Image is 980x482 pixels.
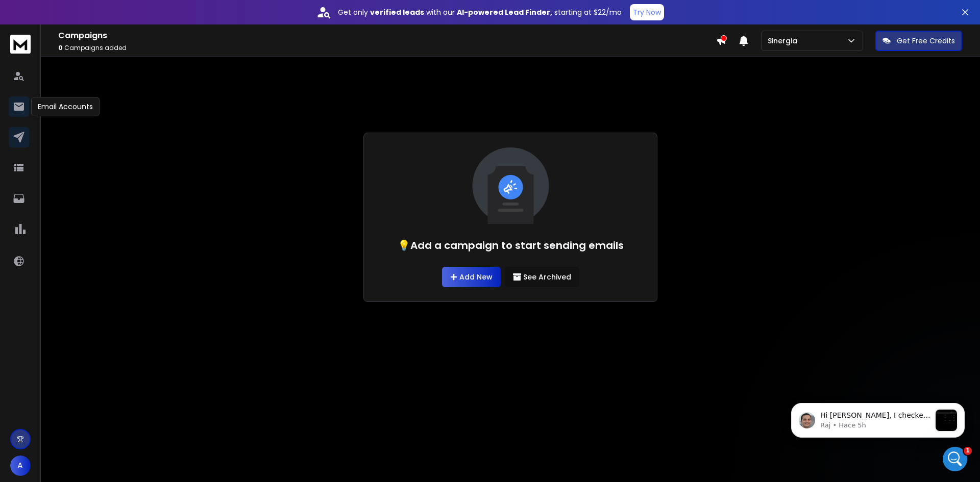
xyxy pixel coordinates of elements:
[31,97,100,116] div: Email Accounts
[58,43,63,52] span: 0
[10,35,31,54] img: logo
[58,44,716,52] p: Campaigns added
[338,7,622,17] p: Get only with our starting at $22/mo
[398,238,624,252] h1: 💡Add a campaign to start sending emails
[776,383,980,454] iframe: Intercom notifications mensaje
[58,30,716,42] h1: Campaigns
[964,447,972,455] span: 1
[442,267,501,287] a: Add New
[630,4,664,20] button: Try Now
[505,267,579,287] button: See Archived
[768,36,801,46] p: Sinergia
[897,36,955,46] p: Get Free Credits
[457,7,552,17] strong: AI-powered Lead Finder,
[875,31,962,51] button: Get Free Credits
[370,7,424,17] strong: verified leads
[943,447,967,471] iframe: Intercom live chat
[633,7,661,17] p: Try Now
[10,455,31,476] button: A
